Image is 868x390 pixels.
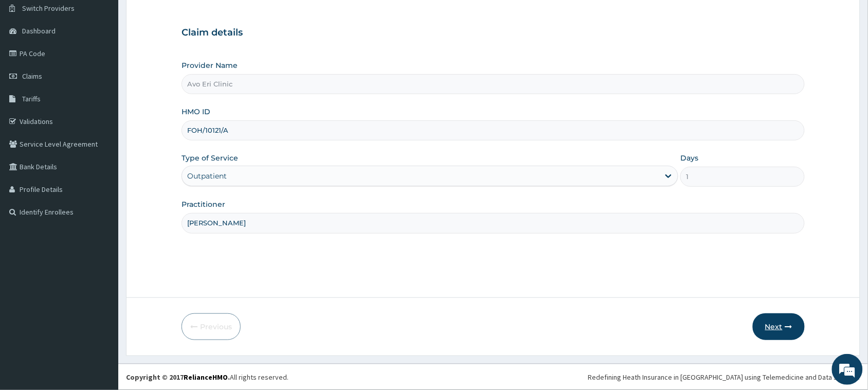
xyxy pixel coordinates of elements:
[53,58,173,71] div: Chat with us now
[182,199,225,209] label: Practitioner
[5,281,196,317] textarea: Type your message and hit 'Enter'
[22,72,42,81] span: Claims
[169,5,193,30] div: Minimize live chat window
[184,373,228,382] a: RelianceHMO
[118,364,868,390] footer: All rights reserved.
[22,4,75,13] span: Switch Providers
[22,26,56,36] span: Dashboard
[182,27,805,39] h3: Claim details
[182,107,210,117] label: HMO ID
[182,120,805,140] input: Enter HMO ID
[182,153,238,163] label: Type of Service
[187,171,227,181] div: Outpatient
[588,372,860,382] div: Redefining Heath Insurance in [GEOGRAPHIC_DATA] using Telemedicine and Data Science!
[19,51,42,77] img: d_794563401_company_1708531726252_794563401
[60,130,142,234] span: We're online!
[182,213,805,233] input: Enter Name
[182,313,241,340] button: Previous
[22,94,41,103] span: Tariffs
[680,153,698,163] label: Days
[753,313,805,340] button: Next
[182,60,238,70] label: Provider Name
[126,373,230,382] strong: Copyright © 2017 .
